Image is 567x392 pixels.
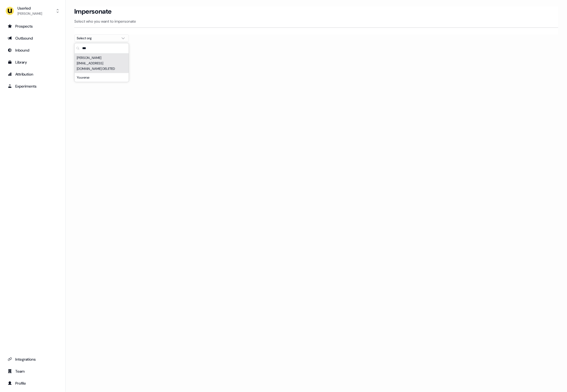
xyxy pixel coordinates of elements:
div: Integrations [8,357,58,362]
div: Youverse [75,73,129,82]
div: [PERSON_NAME] [17,11,42,16]
a: Go to prospects [4,22,61,31]
div: Experiments [8,83,58,89]
div: Attribution [8,71,58,77]
a: Go to outbound experience [4,34,61,43]
div: Select org [77,35,118,41]
a: Go to profile [4,379,61,388]
div: Prospects [8,23,58,29]
div: Library [8,59,58,65]
div: Profile [8,381,58,386]
div: Team [8,369,58,374]
div: Suggestions [75,53,129,82]
div: [PERSON_NAME][EMAIL_ADDRESS][DOMAIN_NAME] DELETED [75,53,129,73]
a: Go to team [4,367,61,376]
button: Userled[PERSON_NAME] [4,4,61,17]
button: Select org [74,34,129,42]
a: Go to experiments [4,82,61,91]
a: Go to attribution [4,70,61,79]
a: Go to templates [4,58,61,67]
h3: Impersonate [74,7,112,16]
div: Userled [17,5,42,11]
a: Go to integrations [4,355,61,364]
div: Outbound [8,35,58,41]
p: Select who you want to impersonate [74,19,558,24]
div: Inbound [8,47,58,53]
a: Go to Inbound [4,46,61,55]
